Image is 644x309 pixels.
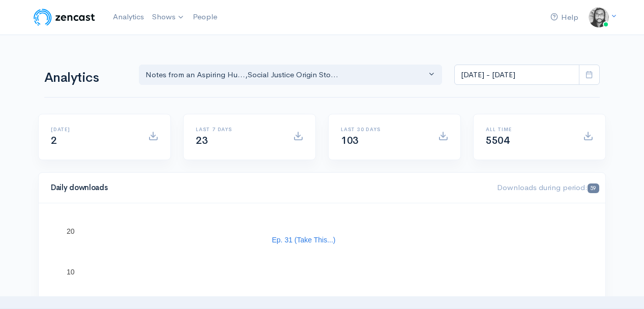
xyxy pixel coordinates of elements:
[454,65,579,85] input: analytics date range selector
[139,65,442,85] button: Notes from an Aspiring Hu..., Social Justice Origin Sto...
[272,236,335,244] text: Ep. 31 (Take This...)
[148,6,189,28] a: Shows
[109,6,148,28] a: Analytics
[486,127,571,132] h6: All time
[609,274,634,299] iframe: gist-messenger-bubble-iframe
[67,268,75,276] text: 10
[32,7,97,27] img: ZenCast Logo
[51,127,136,132] h6: [DATE]
[546,7,582,28] a: Help
[196,134,208,147] span: 23
[67,227,75,235] text: 20
[189,6,221,28] a: People
[589,7,609,27] img: ...
[341,127,426,132] h6: Last 30 days
[145,69,426,81] div: Notes from an Aspiring Hu... , Social Justice Origin Sto...
[497,182,599,192] span: Downloads during period:
[196,127,281,132] h6: Last 7 days
[51,134,57,147] span: 2
[588,183,599,193] span: 59
[486,134,509,147] span: 5504
[44,71,127,85] h1: Analytics
[51,183,485,192] h4: Daily downloads
[341,134,359,147] span: 103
